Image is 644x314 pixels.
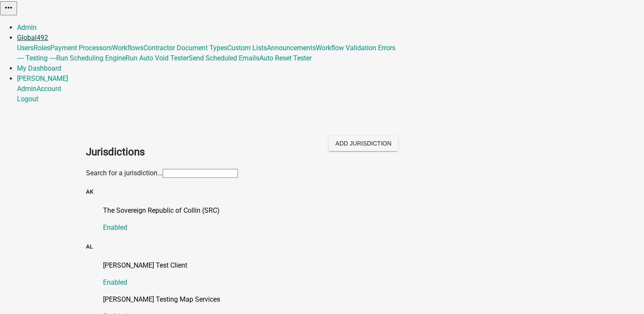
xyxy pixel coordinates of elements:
[103,294,558,305] p: [PERSON_NAME] Testing Map Services
[103,223,558,233] p: Enabled
[86,243,558,251] h5: AL
[143,44,227,52] a: Contractor Document Types
[126,54,189,62] a: Run Auto Void Tester
[103,260,558,288] a: [PERSON_NAME] Test ClientEnabled
[17,95,38,103] a: Logout
[103,260,558,271] p: [PERSON_NAME] Test Client
[227,44,267,52] a: Custom Lists
[17,54,56,62] a: ---- Testing ----
[316,44,395,52] a: Workflow Validation Errors
[37,85,61,93] a: Account
[17,34,48,42] a: Global492
[189,54,259,62] a: Send Scheduled Emails
[329,136,398,151] button: Add Jurisdiction
[259,54,312,62] a: Auto Reset Tester
[17,74,68,83] a: [PERSON_NAME]
[17,64,61,72] a: My Dashboard
[103,206,558,216] p: The Sovereign Republic of Collin (SRC)
[86,144,316,160] h2: Jurisdictions
[17,43,644,63] div: Global492
[56,54,126,62] a: Run Scheduling Engine
[103,206,558,233] a: The Sovereign Republic of Collin (SRC)Enabled
[86,188,558,196] h5: AK
[3,3,14,13] i: more_horiz
[103,277,558,288] p: Enabled
[267,44,316,52] a: Announcements
[17,44,34,52] a: Users
[37,34,48,42] span: 492
[17,85,37,93] a: Admin
[50,44,112,52] a: Payment Processors
[34,44,50,52] a: Roles
[112,44,143,52] a: Workflows
[17,23,37,31] a: Admin
[17,84,644,104] div: [PERSON_NAME]
[86,169,163,177] label: Search for a jurisdiction...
